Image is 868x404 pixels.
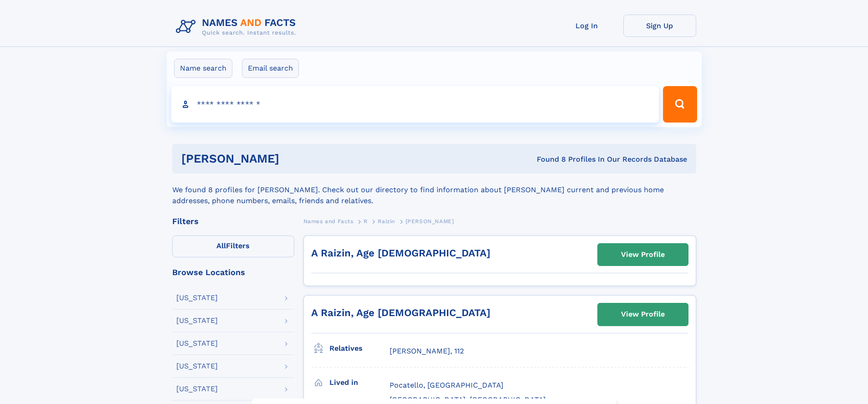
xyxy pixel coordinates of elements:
[390,346,464,356] a: [PERSON_NAME], 112
[364,218,368,225] span: R
[621,244,665,265] div: View Profile
[176,363,218,370] div: [US_STATE]
[172,174,696,206] div: We found 8 profiles for [PERSON_NAME]. Check out our directory to find information about [PERSON_...
[598,303,688,325] a: View Profile
[303,215,354,227] a: Names and Facts
[364,215,368,227] a: R
[378,218,395,225] span: Raizin
[390,395,546,404] span: [GEOGRAPHIC_DATA], [GEOGRAPHIC_DATA]
[663,86,697,123] button: Search Button
[390,381,503,389] span: Pocatello, [GEOGRAPHIC_DATA]
[550,15,623,37] a: Log In
[172,268,294,276] div: Browse Locations
[216,241,226,250] span: All
[176,317,218,324] div: [US_STATE]
[623,15,696,37] a: Sign Up
[171,86,659,123] input: search input
[329,341,390,356] h3: Relatives
[378,215,395,227] a: Raizin
[406,218,454,225] span: [PERSON_NAME]
[172,235,294,257] label: Filters
[176,340,218,347] div: [US_STATE]
[176,294,218,302] div: [US_STATE]
[408,154,687,164] div: Found 8 Profiles In Our Records Database
[172,15,303,39] img: Logo Names and Facts
[181,153,408,164] h1: [PERSON_NAME]
[174,59,232,78] label: Name search
[242,59,299,78] label: Email search
[311,247,490,259] a: A Raizin, Age [DEMOGRAPHIC_DATA]
[598,244,688,266] a: View Profile
[176,385,218,393] div: [US_STATE]
[311,307,490,318] a: A Raizin, Age [DEMOGRAPHIC_DATA]
[621,304,665,325] div: View Profile
[172,217,294,225] div: Filters
[329,375,390,390] h3: Lived in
